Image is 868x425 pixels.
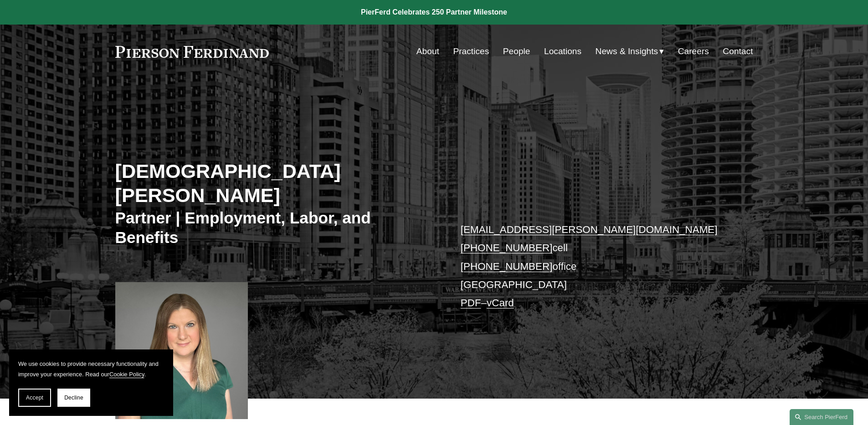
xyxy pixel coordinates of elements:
[453,43,489,60] a: Practices
[461,224,718,235] a: [EMAIL_ADDRESS][PERSON_NAME][DOMAIN_NAME]
[461,297,481,309] a: PDF
[115,159,434,207] h2: [DEMOGRAPHIC_DATA][PERSON_NAME]
[9,349,173,416] section: Cookie banner
[461,221,726,313] p: cell office [GEOGRAPHIC_DATA] –
[115,208,434,248] h3: Partner | Employment, Labor, and Benefits
[26,395,43,401] span: Accept
[678,43,709,60] a: Careers
[544,43,581,60] a: Locations
[64,395,83,401] span: Decline
[596,43,664,60] a: folder dropdown
[596,44,658,60] span: News & Insights
[18,359,164,379] p: We use cookies to provide necessary functionality and improve your experience. Read our .
[723,43,753,60] a: Contact
[18,389,51,407] button: Accept
[57,389,90,407] button: Decline
[503,43,530,60] a: People
[461,261,553,272] a: [PHONE_NUMBER]
[790,409,853,425] a: Search this site
[416,43,439,60] a: About
[109,371,144,378] a: Cookie Policy
[461,242,553,253] a: [PHONE_NUMBER]
[487,297,514,309] a: vCard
